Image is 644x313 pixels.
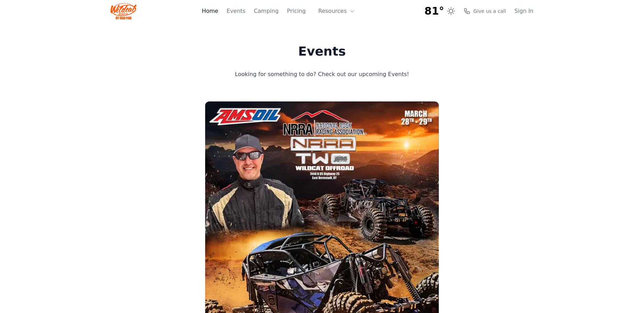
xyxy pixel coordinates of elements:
a: Pricing [287,7,306,15]
span: 81° [425,5,444,17]
h1: Events [207,44,437,58]
a: Camping [254,7,279,15]
a: Sign In [514,7,533,15]
a: Events [227,7,245,15]
img: Wildcat Logo [111,3,137,19]
span: Give us a call [473,8,506,15]
button: Resources [314,4,359,18]
a: Give us a call [464,8,506,15]
a: Home [202,7,218,15]
p: Looking for something to do? Check out our upcoming Events! [207,69,437,79]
